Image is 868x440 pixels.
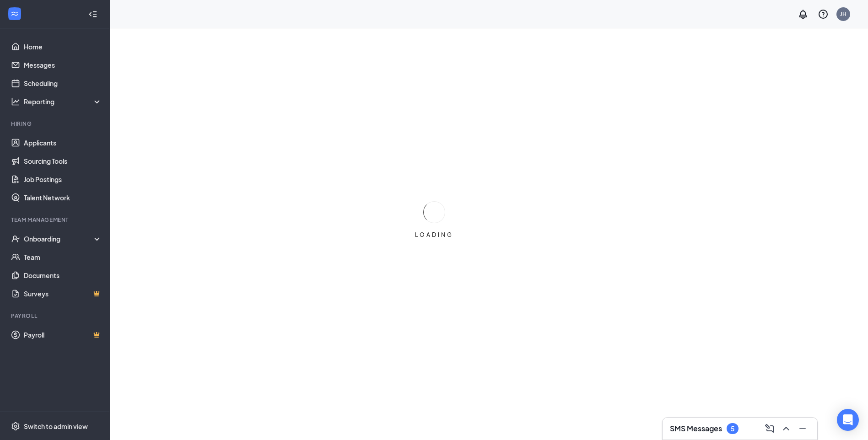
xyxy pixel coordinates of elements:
div: JH [840,10,846,18]
a: Messages [24,56,102,74]
button: ComposeMessage [762,421,777,436]
a: Home [24,38,102,56]
svg: Analysis [11,97,20,106]
button: Minimize [795,421,810,436]
svg: ChevronUp [781,423,792,434]
a: Talent Network [24,188,102,207]
a: Applicants [24,134,102,152]
button: ChevronUp [779,421,793,436]
svg: Collapse [88,10,97,19]
div: Switch to admin view [24,422,88,431]
div: Team Management [11,216,100,224]
div: LOADING [411,231,457,239]
div: Payroll [11,312,100,320]
div: Onboarding [24,234,94,243]
svg: Minimize [797,423,808,434]
div: Hiring [11,120,100,128]
a: SurveysCrown [24,284,102,303]
svg: WorkstreamLogo [10,9,19,18]
a: Team [24,248,102,266]
a: PayrollCrown [24,326,102,344]
svg: UserCheck [11,234,20,243]
a: Scheduling [24,74,102,92]
svg: ComposeMessage [764,423,775,434]
div: 5 [731,425,734,433]
a: Sourcing Tools [24,152,102,170]
svg: QuestionInfo [818,9,829,20]
a: Job Postings [24,170,102,188]
div: Open Intercom Messenger [837,409,859,431]
h3: SMS Messages [670,424,722,434]
svg: Notifications [798,9,809,20]
a: Documents [24,266,102,284]
svg: Settings [11,422,20,431]
div: Reporting [24,97,102,106]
